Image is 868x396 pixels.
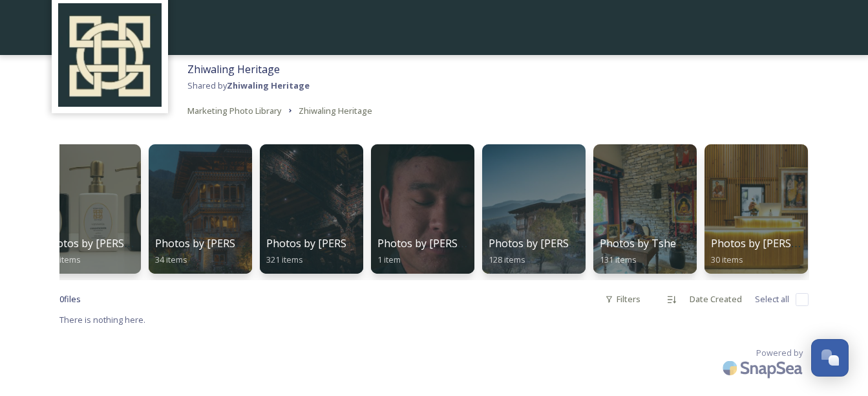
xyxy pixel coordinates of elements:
a: Photos by [PERSON_NAME]128 items [478,138,589,274]
a: Photos by [PERSON_NAME] (Video)1 item [367,138,478,274]
a: Photos by [PERSON_NAME]321 items [256,138,367,274]
span: 1 item [377,254,401,265]
img: SnapSea Logo [719,353,809,383]
span: Photos by [PERSON_NAME] and [PERSON_NAME] [155,236,396,250]
span: 130 items [44,254,81,265]
strong: Zhiwaling Heritage [227,80,310,91]
img: Screenshot%202025-04-29%20at%2011.05.50.png [58,3,162,107]
a: Photos by [PERSON_NAME]130 items [34,138,145,274]
span: Zhiwaling Heritage [187,62,280,76]
span: 321 items [266,254,303,265]
span: Marketing Photo Library [187,105,282,116]
div: Date Created [683,287,748,312]
span: Photos by Tshering [600,236,696,250]
span: Zhiwaling Heritage [299,105,372,116]
span: 131 items [600,254,637,265]
span: There is nothing here. [59,314,145,325]
span: Photos by [PERSON_NAME] [44,236,178,250]
span: 30 items [711,254,743,265]
div: Filters [598,287,647,312]
a: Photos by Tshering131 items [589,138,701,274]
span: Photos by [PERSON_NAME] [711,236,845,250]
span: Select all [755,293,789,305]
span: Photos by [PERSON_NAME] [266,236,401,250]
span: 34 items [155,254,187,265]
button: Open Chat [811,339,849,377]
span: 0 file s [59,293,81,305]
span: Shared by [187,80,310,91]
span: Photos by [PERSON_NAME] [489,236,623,250]
span: Powered by [756,347,803,359]
a: Photos by [PERSON_NAME] and [PERSON_NAME]34 items [145,138,256,274]
span: Photos by [PERSON_NAME] (Video) [377,236,548,250]
a: Photos by [PERSON_NAME]30 items [701,138,812,274]
span: 128 items [489,254,525,265]
a: Marketing Photo Library [187,103,282,118]
a: Zhiwaling Heritage [299,103,372,118]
